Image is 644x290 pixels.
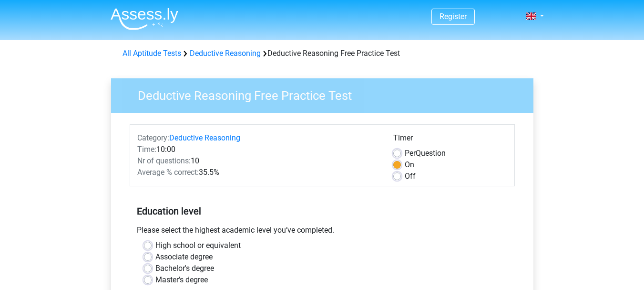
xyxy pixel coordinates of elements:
[405,171,416,182] label: Off
[111,8,178,30] img: Assessly
[130,167,386,178] div: 35.5%
[169,133,240,142] a: Deductive Reasoning
[137,202,508,221] h5: Education level
[137,133,169,142] span: Category:
[123,49,181,58] a: All Aptitude Tests
[440,12,467,21] a: Register
[393,132,507,148] div: Timer
[130,144,386,155] div: 10:00
[155,240,241,251] label: High school or equivalent
[137,145,156,154] span: Time:
[130,155,386,167] div: 10
[137,156,191,165] span: Nr of questions:
[137,168,199,177] span: Average % correct:
[405,159,414,171] label: On
[155,274,208,286] label: Master's degree
[130,225,515,240] div: Please select the highest academic level you’ve completed.
[190,49,261,58] a: Deductive Reasoning
[126,85,526,103] h3: Deductive Reasoning Free Practice Test
[119,48,526,59] div: Deductive Reasoning Free Practice Test
[155,251,213,263] label: Associate degree
[405,149,416,158] span: Per
[155,263,214,274] label: Bachelor's degree
[405,148,446,159] label: Question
